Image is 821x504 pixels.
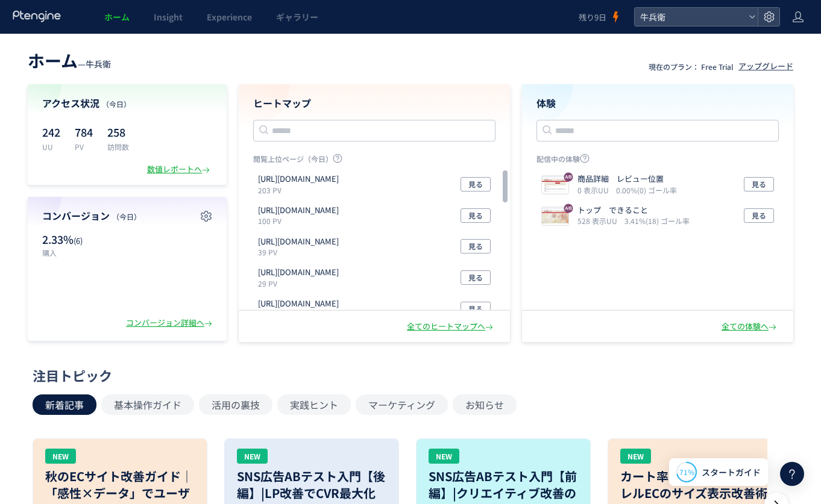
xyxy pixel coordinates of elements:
div: 全ての体験へ [722,321,779,332]
img: 56e0f0e2c75a5f88bd89c2246a158a9b1755302710427.jpeg [542,208,568,225]
i: 0.00%(0) ゴール率 [616,185,677,195]
p: 訪問数 [107,142,129,152]
button: マーケティング [356,394,448,415]
p: PV [75,142,93,152]
button: 見る [461,208,491,223]
div: NEW [45,449,76,464]
span: 見る [468,270,483,285]
span: 牛兵衛 [86,58,111,70]
p: 28 PV [258,310,344,320]
p: 242 [42,122,60,142]
button: 新着記事 [33,394,96,415]
h3: SNS広告ABテスト入門【後編】|LP改善でCVR最大化 [237,468,386,502]
span: 71% [679,467,694,477]
span: 見る [752,177,766,191]
p: https://gyubee.jp/mypage [258,236,339,247]
p: 購入 [42,247,121,258]
button: 基本操作ガイド [101,394,194,415]
span: 見る [468,239,483,254]
div: NEW [620,449,651,464]
h3: カート率58.7%向上！アパレルECのサイズ表示改善術 [620,468,770,502]
button: 見る [744,177,774,191]
button: 見る [461,270,491,285]
p: 閲覧上位ページ（今日） [253,154,495,169]
span: 見る [752,208,766,223]
img: 2061f2c3d5d9afc51b1b643c08a247b81755664664284.jpeg [542,177,568,194]
h4: コンバージョン [42,209,212,223]
p: UU [42,142,60,152]
span: 見る [468,177,483,191]
p: https://gyubee.jp [258,205,339,216]
div: 数値レポートへ [147,164,212,175]
span: ホーム [28,48,78,72]
p: 100 PV [258,216,344,226]
h4: ヒートマップ [253,96,495,110]
i: 0 表示UU [577,185,614,195]
span: スタートガイド [702,466,761,479]
p: 現在のプラン： Free Trial [649,61,734,72]
h4: 体験 [536,96,779,110]
p: https://gyubee.jp/cart [258,267,339,278]
div: NEW [429,449,459,464]
div: 注目トピック [33,366,782,385]
i: 3.41%(18) ゴール率 [624,216,690,226]
span: Experience [207,11,252,23]
button: 実践ヒント [277,394,351,415]
span: 牛兵衛 [637,8,744,26]
div: — [28,48,111,72]
p: 784 [75,122,93,142]
span: (6) [74,235,83,246]
div: コンバージョン詳細へ [126,317,215,329]
button: お知らせ [453,394,517,415]
span: 見る [468,208,483,223]
h4: アクセス状況 [42,96,212,110]
div: アップグレード [738,61,793,72]
p: 配信中の体験 [536,154,779,169]
button: 見る [461,177,491,191]
span: ギャラリー [276,11,318,23]
p: 258 [107,122,129,142]
p: 29 PV [258,278,344,288]
p: 2.33% [42,232,121,247]
i: 528 表示UU [577,216,622,226]
button: 見る [744,208,774,223]
span: Insight [154,11,183,23]
p: 39 PV [258,247,344,257]
span: ホーム [104,11,130,23]
button: 見る [461,239,491,254]
div: 全てのヒートマップへ [407,321,495,332]
p: https://gyubee.jp/products/list [258,173,339,185]
button: 活用の裏技 [199,394,272,415]
p: 203 PV [258,185,344,195]
p: トップ できること [577,205,685,216]
button: 見る [461,302,491,316]
span: 見る [468,302,483,316]
p: 商品詳細 レビュー位置 [577,173,672,185]
p: https://gyubee.jp/shopping [258,298,339,310]
span: （今日） [112,211,141,222]
span: 残り9日 [579,11,606,23]
div: NEW [237,449,268,464]
span: （今日） [102,99,131,109]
